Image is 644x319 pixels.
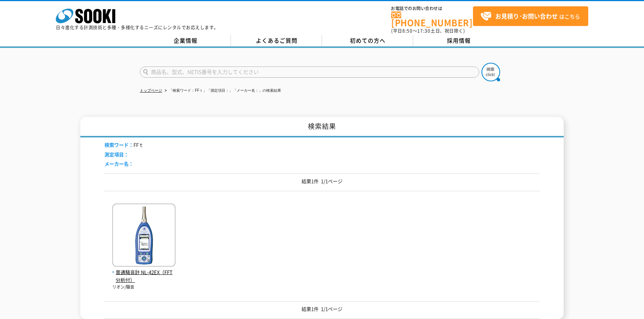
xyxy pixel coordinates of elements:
[163,87,281,95] li: 「検索ワード：FFｔ」「測定項目：」「メーカー名：」の検索結果
[104,141,144,149] li: FFｔ
[473,6,588,26] a: お見積り･お問い合わせはこちら
[417,27,431,34] span: 17:30
[112,268,176,284] span: 普通騒音計 NL-42EX（FFT分析付）
[391,6,473,11] span: お電話でのお問い合わせは
[104,305,540,313] p: 結果1件 1/1ページ
[482,63,500,81] img: btn_search.png
[112,204,176,268] img: NL-42EX（FFT分析付）
[104,178,540,185] p: 結果1件 1/1ページ
[80,117,564,137] h1: 検索結果
[140,88,162,92] a: トップページ
[391,27,465,34] span: (平日 ～ 土日、祝日除く)
[56,25,219,30] p: 日々進化する計測技術と多種・多様化するニーズにレンタルでお応えします。
[104,160,133,167] span: メーカー名：
[112,284,176,290] p: リオン/騒音
[104,141,133,148] span: 検索ワード：
[140,66,479,78] input: 商品名、型式、NETIS番号を入力してください
[402,27,413,34] span: 8:50
[104,151,129,158] span: 測定項目：
[322,35,413,46] a: 初めての方へ
[391,12,473,27] a: [PHONE_NUMBER]
[495,12,558,20] strong: お見積り･お問い合わせ
[350,36,386,45] span: 初めての方へ
[231,35,322,46] a: よくあるご質問
[140,35,231,46] a: 企業情報
[413,35,504,46] a: 採用情報
[480,11,580,22] span: はこちら
[112,261,176,284] a: 普通騒音計 NL-42EX（FFT分析付）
